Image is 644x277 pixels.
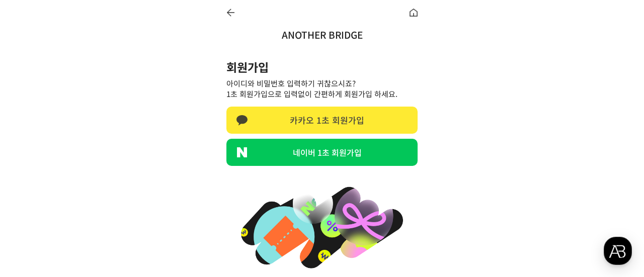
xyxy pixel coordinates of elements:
span: 홈 [32,209,38,217]
a: 홈 [3,194,66,219]
a: 네이버 1초 회원가입 [226,139,418,166]
a: ANOTHER BRIDGE [282,28,363,41]
span: 대화 [92,209,104,217]
a: 대화 [66,194,130,219]
span: 설정 [155,209,168,217]
a: 설정 [130,194,193,219]
p: 아이디와 비밀번호 입력하기 귀찮으시죠? 1초 회원가입으로 입력없이 간편하게 회원가입 하세요. [226,78,418,99]
a: 카카오 1초 회원가입 [226,107,418,134]
h2: 회원가입 [226,58,418,75]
